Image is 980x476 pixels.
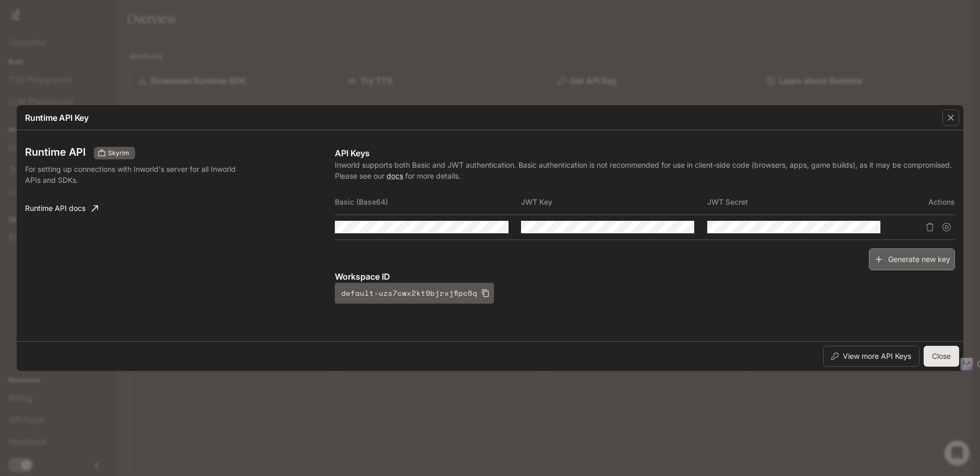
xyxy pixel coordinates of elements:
th: JWT Secret [707,190,893,215]
a: docs [386,171,403,180]
button: Close [924,346,959,367]
th: Actions [893,190,955,215]
span: Skyrim [104,148,134,158]
button: View more API Keys [823,346,919,367]
p: Inworld supports both Basic and JWT authentication. Basic authentication is not recommended for u... [335,159,955,181]
th: JWT Key [521,190,707,215]
button: Suspend API key [938,219,955,235]
p: Runtime API Key [25,111,89,124]
th: Basic (Base64) [335,190,521,215]
a: Runtime API docs [21,198,102,219]
h3: Runtime API [25,147,86,157]
p: API Keys [335,147,955,159]
button: default-uzs7cwx2kt9bjrxjflpc6q [335,283,494,304]
p: For setting up connections with Inworld's server for all Inworld APIs and SDKs. [25,164,251,185]
button: Delete API key [922,219,938,235]
div: These keys will apply to your current workspace only [94,147,135,159]
p: Workspace ID [335,270,955,283]
button: Generate new key [869,248,955,271]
